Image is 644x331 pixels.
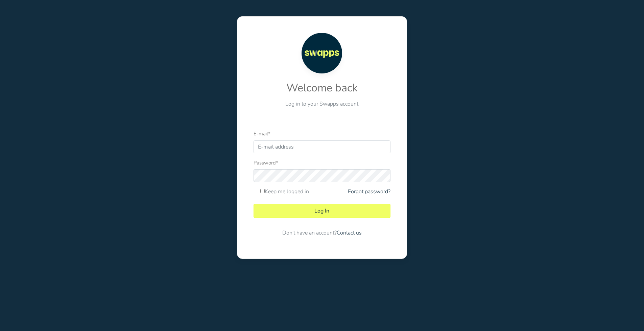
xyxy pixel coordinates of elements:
[254,100,390,108] p: Log in to your Swapps account
[254,229,390,237] p: Don't have an account?
[254,159,278,167] label: Password
[337,229,362,237] a: Contact us
[348,187,390,196] a: Forgot password?
[254,130,270,138] label: E-mail
[260,189,265,193] input: Keep me logged in
[254,82,390,94] h2: Welcome back
[254,140,390,153] input: E-mail address
[302,33,342,73] img: Swapps logo
[260,187,309,196] label: Keep me logged in
[254,204,390,218] button: Log In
